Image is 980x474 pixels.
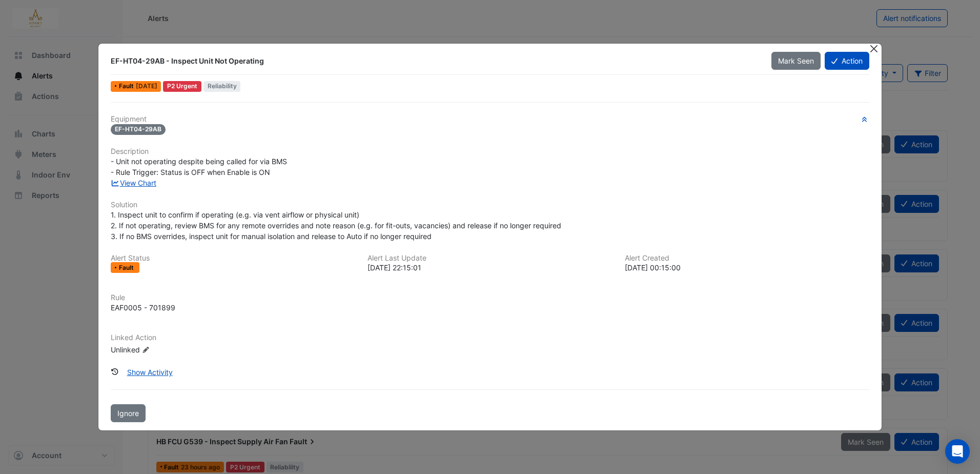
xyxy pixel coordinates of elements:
[119,265,136,271] span: Fault
[111,302,175,313] div: EAF0005 - 701899
[111,404,146,422] button: Ignore
[367,254,612,263] h6: Alert Last Update
[111,333,869,342] h6: Linked Action
[111,254,355,263] h6: Alert Status
[825,52,869,70] button: Action
[111,56,759,66] div: EF-HT04-29AB - Inspect Unit Not Operating
[111,115,869,124] h6: Equipment
[111,293,869,302] h6: Rule
[142,346,150,354] fa-icon: Edit Linked Action
[119,83,136,89] span: Fault
[869,44,880,54] button: Close
[111,147,869,156] h6: Description
[778,56,814,65] span: Mark Seen
[625,254,869,263] h6: Alert Created
[163,81,201,92] div: P2 Urgent
[117,409,139,418] span: Ignore
[111,210,561,241] span: 1. Inspect unit to confirm if operating (e.g. via vent airflow or physical unit) 2. If not operat...
[136,82,157,90] span: Thu 02-Oct-2025 22:15 IST
[111,157,287,176] span: - Unit not operating despite being called for via BMS - Rule Trigger: Status is OFF when Enable i...
[203,81,241,92] span: Reliability
[771,52,821,70] button: Mark Seen
[111,179,156,187] a: View Chart
[120,363,179,381] button: Show Activity
[111,201,869,209] h6: Solution
[625,262,869,273] div: [DATE] 00:15:00
[111,124,166,135] span: EF-HT04-29AB
[111,344,234,355] div: Unlinked
[945,439,970,464] div: Open Intercom Messenger
[367,262,612,273] div: [DATE] 22:15:01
